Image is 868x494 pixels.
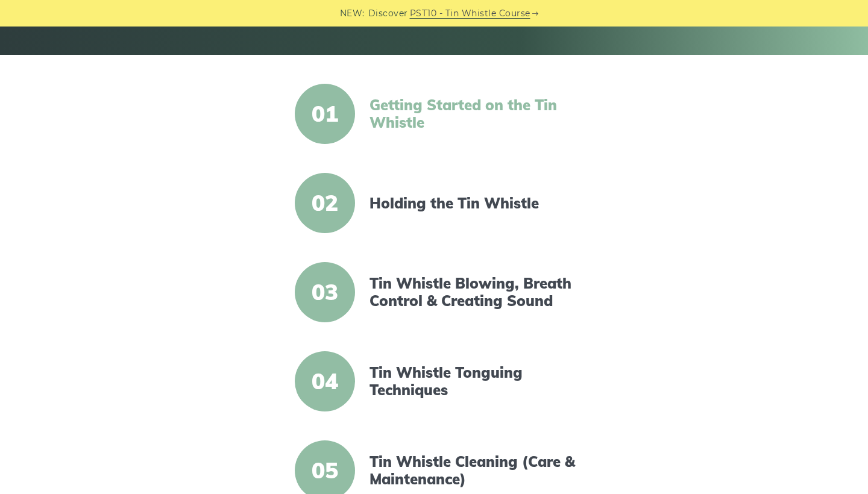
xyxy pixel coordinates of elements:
[410,7,530,20] a: PST10 - Tin Whistle Course
[370,96,577,131] a: Getting Started on the Tin Whistle
[340,7,365,20] span: NEW:
[370,195,577,212] a: Holding the Tin Whistle
[370,275,577,310] a: Tin Whistle Blowing, Breath Control & Creating Sound
[370,453,577,488] a: Tin Whistle Cleaning (Care & Maintenance)
[368,7,408,20] span: Discover
[295,262,355,322] span: 03
[370,364,577,399] a: Tin Whistle Tonguing Techniques
[295,351,355,411] span: 04
[295,173,355,233] span: 02
[295,84,355,144] span: 01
